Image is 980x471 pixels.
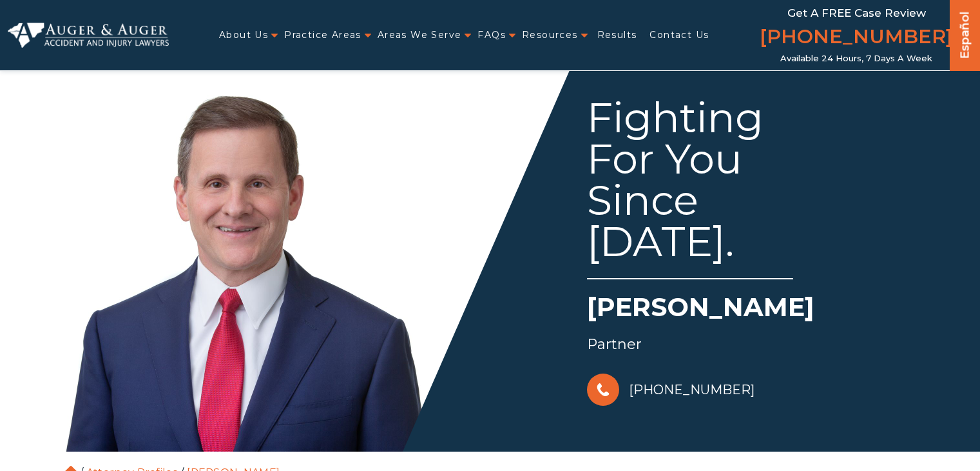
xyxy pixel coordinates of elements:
[649,22,709,48] a: Contact Us
[522,22,578,48] a: Resources
[780,54,932,64] span: Available 24 Hours, 7 Days a Week
[787,6,926,19] span: Get a FREE Case Review
[219,22,268,48] a: About Us
[587,289,921,332] h1: [PERSON_NAME]
[477,22,506,48] a: FAQs
[378,22,462,48] a: Areas We Serve
[284,22,361,48] a: Practice Areas
[52,65,439,452] img: Herbert Auger
[597,22,637,48] a: Results
[587,370,754,409] a: [PHONE_NUMBER]
[587,332,921,357] div: Partner
[587,97,793,279] div: Fighting For You Since [DATE].
[760,23,953,54] a: [PHONE_NUMBER]
[8,23,169,47] img: Auger & Auger Accident and Injury Lawyers Logo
